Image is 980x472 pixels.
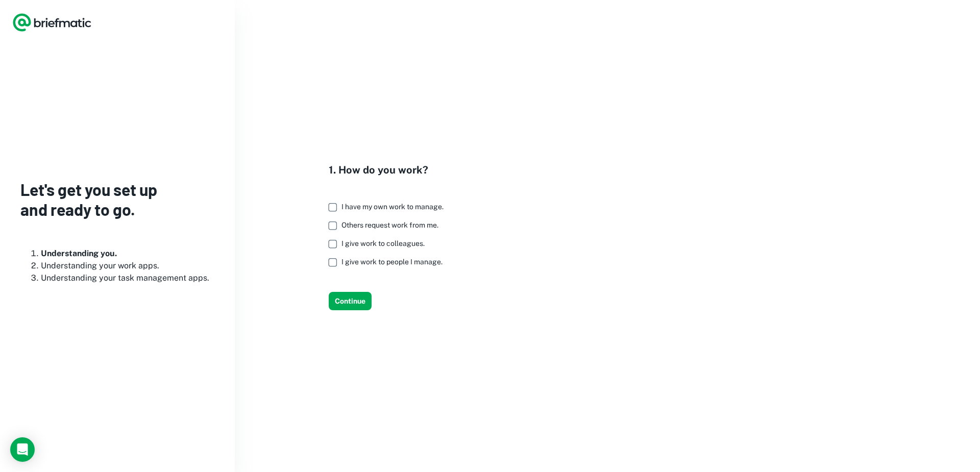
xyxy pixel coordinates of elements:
[341,203,444,211] span: I have my own work to manage.
[12,12,92,33] a: Logo
[341,221,438,229] span: Others request work from me.
[10,437,35,462] div: Load Chat
[41,249,117,258] b: Understanding you.
[41,260,214,272] li: Understanding your work apps.
[41,272,214,284] li: Understanding your task management apps.
[329,292,372,310] button: Continue
[329,162,452,178] h4: 1. How do you work?
[20,180,214,219] h3: Let's get you set up and ready to go.
[341,239,425,247] span: I give work to colleagues.
[341,258,443,266] span: I give work to people I manage.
